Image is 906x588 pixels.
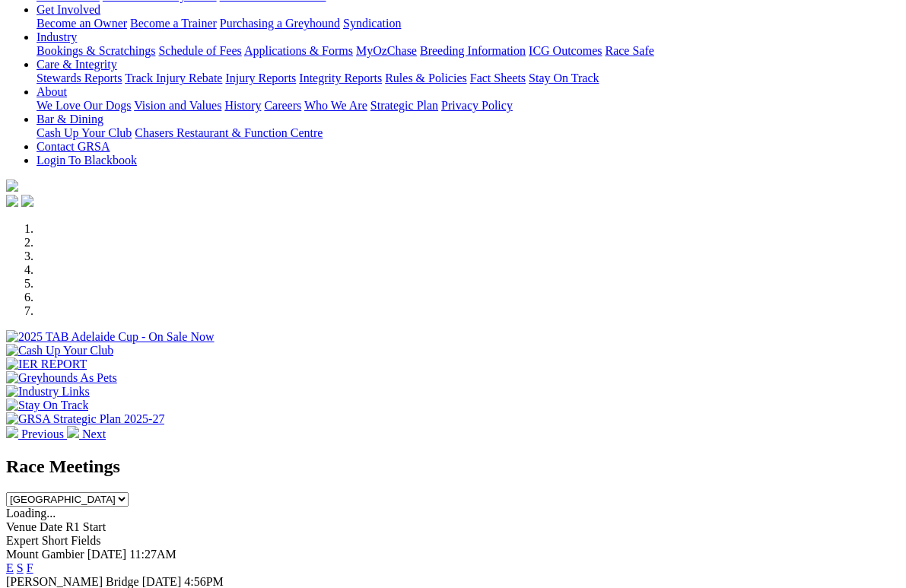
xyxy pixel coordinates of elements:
[6,575,139,588] span: [PERSON_NAME] Bridge
[134,99,221,112] a: Vision and Values
[37,17,127,30] a: Become an Owner
[6,561,14,574] a: E
[6,426,18,438] img: chevron-left-pager-white.svg
[244,44,353,57] a: Applications & Forms
[264,99,301,112] a: Careers
[370,99,438,112] a: Strategic Plan
[65,520,106,533] span: R1 Start
[6,548,84,561] span: Mount Gambier
[220,17,340,30] a: Purchasing a Greyhound
[420,44,526,57] a: Breeding Information
[356,44,417,57] a: MyOzChase
[37,44,900,58] div: Industry
[6,330,215,344] img: 2025 TAB Adelaide Cup - On Sale Now
[37,85,67,98] a: About
[21,195,33,207] img: twitter.svg
[37,113,103,126] a: Bar & Dining
[37,72,900,85] div: Care & Integrity
[6,399,88,412] img: Stay On Track
[184,575,224,588] span: 4:56PM
[71,534,100,547] span: Fields
[6,520,37,533] span: Venue
[67,426,79,438] img: chevron-right-pager-white.svg
[129,548,176,561] span: 11:27AM
[6,195,18,207] img: facebook.svg
[37,126,900,140] div: Bar & Dining
[158,44,241,57] a: Schedule of Fees
[6,385,90,399] img: Industry Links
[6,534,39,547] span: Expert
[225,72,296,84] a: Injury Reports
[6,180,18,192] img: logo-grsa-white.png
[37,44,155,57] a: Bookings & Scratchings
[17,561,24,574] a: S
[37,58,117,71] a: Care & Integrity
[37,17,900,30] div: Get Involved
[6,358,87,371] img: IER REPORT
[529,44,602,57] a: ICG Outcomes
[37,99,900,113] div: About
[529,72,599,84] a: Stay On Track
[385,72,467,84] a: Rules & Policies
[441,99,513,112] a: Privacy Policy
[6,427,67,440] a: Previous
[37,3,100,16] a: Get Involved
[343,17,401,30] a: Syndication
[37,30,77,43] a: Industry
[6,507,56,520] span: Loading...
[299,72,382,84] a: Integrity Reports
[87,548,127,561] span: [DATE]
[6,344,113,358] img: Cash Up Your Club
[21,427,64,440] span: Previous
[82,427,106,440] span: Next
[37,126,132,139] a: Cash Up Your Club
[130,17,217,30] a: Become a Trainer
[224,99,261,112] a: History
[37,154,137,167] a: Login To Blackbook
[135,126,323,139] a: Chasers Restaurant & Function Centre
[6,412,164,426] img: GRSA Strategic Plan 2025-27
[37,72,122,84] a: Stewards Reports
[37,99,131,112] a: We Love Our Dogs
[6,456,900,477] h2: Race Meetings
[6,371,117,385] img: Greyhounds As Pets
[67,427,106,440] a: Next
[125,72,222,84] a: Track Injury Rebate
[304,99,367,112] a: Who We Are
[605,44,653,57] a: Race Safe
[42,534,68,547] span: Short
[470,72,526,84] a: Fact Sheets
[40,520,62,533] span: Date
[37,140,110,153] a: Contact GRSA
[27,561,33,574] a: F
[142,575,182,588] span: [DATE]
